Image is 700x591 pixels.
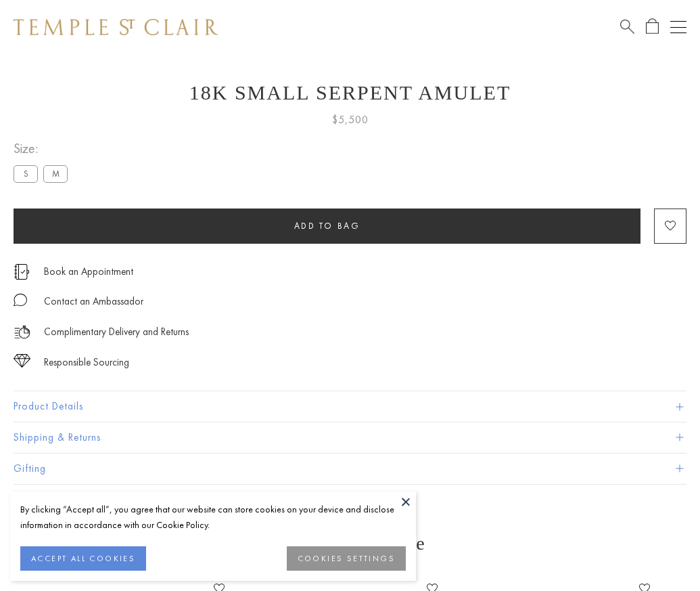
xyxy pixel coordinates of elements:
[44,293,143,310] div: Contact an Ambassador
[646,18,659,35] a: Open Shopping Bag
[14,324,30,341] img: icon_delivery.svg
[44,264,133,279] a: Book an Appointment
[294,220,360,232] span: Add to bag
[620,18,634,35] a: Search
[44,324,189,341] p: Complimentary Delivery and Returns
[43,165,68,182] label: M
[20,546,146,571] button: ACCEPT ALL COOKIES
[14,293,27,307] img: MessageIcon-01_2.svg
[20,502,406,533] div: By clicking “Accept all”, you agree that our website can store cookies on your device and disclos...
[287,546,406,571] button: COOKIES SETTINGS
[14,81,686,104] h1: 18K Small Serpent Amulet
[14,137,73,160] span: Size:
[14,209,640,244] button: Add to bag
[14,454,686,484] button: Gifting
[14,354,30,368] img: icon_sourcing.svg
[14,165,38,182] label: S
[44,354,129,371] div: Responsible Sourcing
[14,19,218,35] img: Temple St. Clair
[332,111,369,129] span: $5,500
[14,264,30,280] img: icon_appointment.svg
[14,422,686,453] button: Shipping & Returns
[14,391,686,422] button: Product Details
[670,19,686,35] button: Open navigation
